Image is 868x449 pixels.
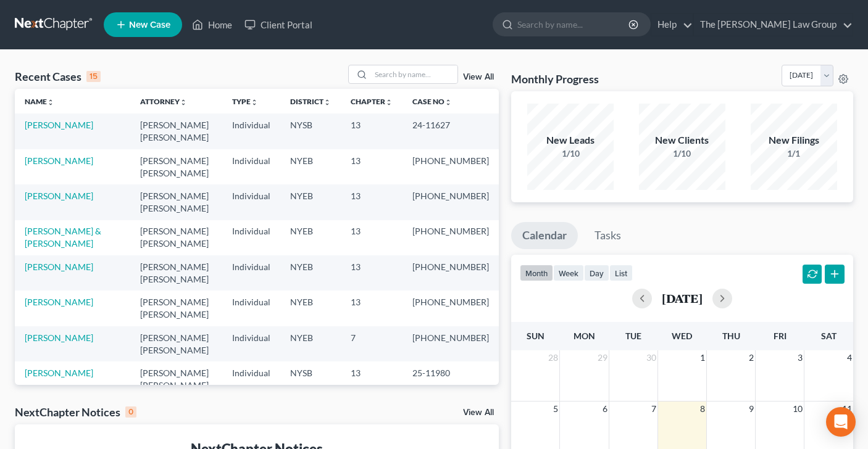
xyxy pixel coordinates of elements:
[846,350,853,365] span: 4
[403,326,499,361] td: [PHONE_NUMBER]
[826,407,856,437] div: Open Intercom Messenger
[796,350,804,365] span: 3
[596,350,609,365] span: 29
[403,149,499,184] td: [PHONE_NUMBER]
[222,184,280,220] td: Individual
[25,155,93,166] a: [PERSON_NAME]
[584,265,609,281] button: day
[650,402,657,416] span: 7
[651,14,693,36] a: Help
[222,290,280,326] td: Individual
[186,14,238,36] a: Home
[238,14,319,36] a: Client Portal
[25,226,101,249] a: [PERSON_NAME] & [PERSON_NAME]
[130,255,222,290] td: [PERSON_NAME] [PERSON_NAME]
[130,220,222,255] td: [PERSON_NAME] [PERSON_NAME]
[403,113,499,149] td: 24-11627
[222,361,280,397] td: Individual
[130,290,222,326] td: [PERSON_NAME] [PERSON_NAME]
[639,133,725,147] div: New Clients
[341,290,403,326] td: 13
[25,191,93,201] a: [PERSON_NAME]
[547,350,559,365] span: 28
[511,72,599,86] h3: Monthly Progress
[748,402,755,416] span: 9
[403,220,499,255] td: [PHONE_NUMBER]
[15,69,101,84] div: Recent Cases
[280,220,341,255] td: NYEB
[645,350,657,365] span: 30
[86,71,101,82] div: 15
[403,184,499,220] td: [PHONE_NUMBER]
[774,331,787,341] span: Fri
[125,406,136,418] div: 0
[694,14,853,36] a: The [PERSON_NAME] Law Group
[130,361,222,397] td: [PERSON_NAME] [PERSON_NAME]
[583,222,632,249] a: Tasks
[280,290,341,326] td: NYEB
[403,361,499,397] td: 25-11980
[25,120,93,130] a: [PERSON_NAME]
[222,220,280,255] td: Individual
[280,149,341,184] td: NYEB
[25,368,93,378] a: [PERSON_NAME]
[841,402,853,416] span: 11
[699,402,706,416] span: 8
[444,99,452,106] i: unfold_more
[130,149,222,184] td: [PERSON_NAME] [PERSON_NAME]
[25,262,93,272] a: [PERSON_NAME]
[341,255,403,290] td: 13
[463,408,494,417] a: View All
[280,255,341,290] td: NYEB
[180,99,187,106] i: unfold_more
[130,184,222,220] td: [PERSON_NAME] [PERSON_NAME]
[341,184,403,220] td: 13
[601,402,609,416] span: 6
[403,255,499,290] td: [PHONE_NUMBER]
[662,292,703,305] h2: [DATE]
[130,113,222,149] td: [PERSON_NAME] [PERSON_NAME]
[517,13,630,36] input: Search by name...
[751,133,837,147] div: New Filings
[323,99,331,106] i: unfold_more
[130,326,222,361] td: [PERSON_NAME] [PERSON_NAME]
[25,297,93,307] a: [PERSON_NAME]
[25,97,54,106] a: Nameunfold_more
[25,332,93,343] a: [PERSON_NAME]
[251,99,258,106] i: unfold_more
[553,265,584,281] button: week
[341,361,403,397] td: 13
[280,326,341,361] td: NYEB
[222,255,280,290] td: Individual
[463,73,494,81] a: View All
[280,184,341,220] td: NYEB
[222,113,280,149] td: Individual
[672,331,692,341] span: Wed
[527,331,545,341] span: Sun
[15,405,136,419] div: NextChapter Notices
[552,402,559,416] span: 5
[140,97,187,106] a: Attorneyunfold_more
[371,65,457,83] input: Search by name...
[412,97,452,106] a: Case Nounfold_more
[280,113,341,149] td: NYSB
[47,99,54,106] i: unfold_more
[129,20,170,30] span: New Case
[232,97,258,106] a: Typeunfold_more
[290,97,331,106] a: Districtunfold_more
[341,149,403,184] td: 13
[403,290,499,326] td: [PHONE_NUMBER]
[511,222,578,249] a: Calendar
[341,220,403,255] td: 13
[625,331,641,341] span: Tue
[341,113,403,149] td: 13
[751,147,837,160] div: 1/1
[699,350,706,365] span: 1
[280,361,341,397] td: NYSB
[527,147,614,160] div: 1/10
[791,402,804,416] span: 10
[222,149,280,184] td: Individual
[341,326,403,361] td: 7
[722,331,740,341] span: Thu
[748,350,755,365] span: 2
